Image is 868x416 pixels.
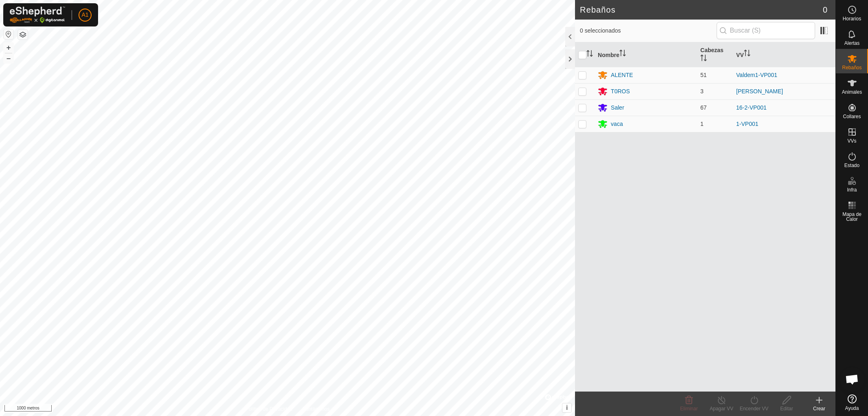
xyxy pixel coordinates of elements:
button: Restablecer Mapa [4,29,13,39]
font: Política de Privacidad [245,406,292,412]
font: Rebaños [842,65,861,70]
a: Política de Privacidad [245,405,292,413]
input: Buscar (S) [717,22,815,39]
font: Nombre [598,51,619,58]
font: Cabezas [700,47,724,53]
a: 16-2-VP001 [736,104,767,111]
font: i [566,404,568,411]
font: Rebaños [580,5,616,14]
font: Alertas [844,40,859,46]
a: 1-VP001 [736,121,758,127]
font: + [7,43,11,52]
a: [PERSON_NAME] [736,88,783,95]
font: 0 [823,5,827,14]
font: 3 [700,88,704,95]
div: Chat abierto [840,367,864,392]
font: VV [736,51,744,58]
button: Capas del Mapa [18,30,28,40]
font: Horarios [843,16,861,22]
font: ALENTE [611,72,633,78]
font: Estado [844,163,859,168]
font: T0ROS [611,88,630,95]
font: Apagar VV [710,406,733,412]
p-sorticon: Activar para ordenar [700,56,707,62]
font: Editar [780,406,793,412]
font: – [7,54,11,62]
font: Animales [842,89,862,95]
img: Logotipo de Gallagher [10,7,65,23]
font: Mapa de Calor [842,211,861,222]
font: Ayuda [845,405,859,411]
font: 0 seleccionados [580,27,621,34]
a: Valdem1-VP001 [736,72,777,78]
font: Contáctenos [302,406,330,412]
p-sorticon: Activar para ordenar [619,51,626,57]
font: 67 [700,104,707,111]
font: Eliminar [680,406,697,412]
font: Encender VV [740,406,769,412]
font: Collares [843,114,861,119]
a: Contáctenos [302,405,330,413]
p-sorticon: Activar para ordenar [586,51,593,58]
font: 1 [700,121,704,127]
font: Infra [847,187,857,193]
font: vaca [611,121,623,127]
font: A1 [81,11,88,18]
font: Saler [611,104,624,111]
font: VVs [847,138,856,144]
font: Crear [813,406,825,412]
button: – [4,53,13,63]
button: i [562,403,571,412]
button: + [4,43,13,53]
a: Ayuda [836,391,868,414]
font: 51 [700,72,707,78]
p-sorticon: Activar para ordenar [744,51,750,57]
